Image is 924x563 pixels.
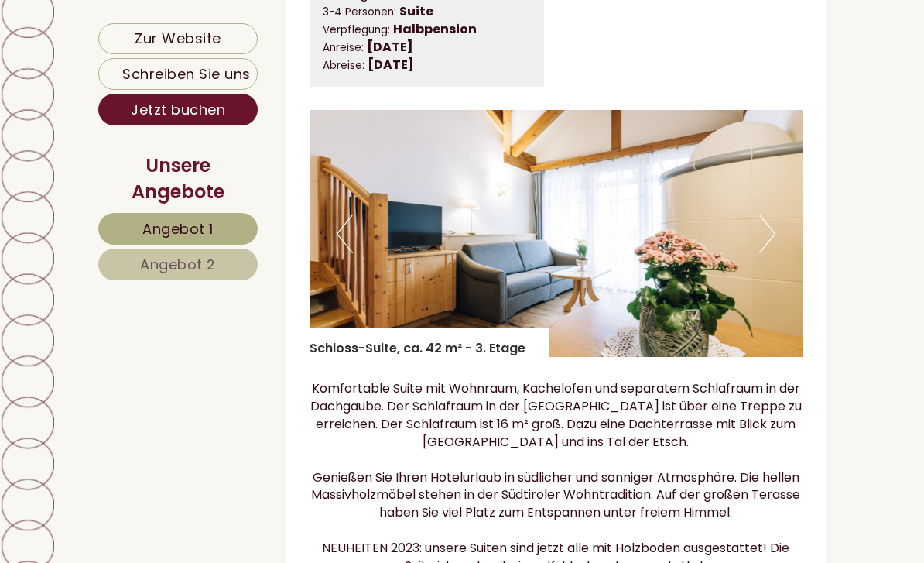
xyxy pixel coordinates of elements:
[392,403,494,435] button: Senden
[399,2,433,20] b: Suite
[323,5,396,19] small: 3-4 Personen:
[98,58,258,90] a: Schreiben Sie uns
[323,40,364,55] small: Anreise:
[393,20,477,38] b: Halbpension
[323,58,364,73] small: Abreise:
[323,22,390,37] small: Verpflegung:
[12,45,276,92] div: Guten Tag, wie können wir Ihnen helfen?
[337,215,353,253] button: Previous
[98,153,258,206] div: Unsere Angebote
[140,255,216,274] span: Angebot 2
[142,219,214,239] span: Angebot 1
[310,328,549,358] div: Schloss-Suite, ca. 42 m² - 3. Etage
[759,215,775,253] button: Next
[23,78,269,89] small: 09:58
[367,38,413,56] b: [DATE]
[217,12,278,37] div: [DATE]
[98,94,258,125] a: Jetzt buchen
[23,48,269,60] div: Hotel Tenz
[368,56,414,74] b: [DATE]
[310,110,803,357] img: image
[98,23,258,54] a: Zur Website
